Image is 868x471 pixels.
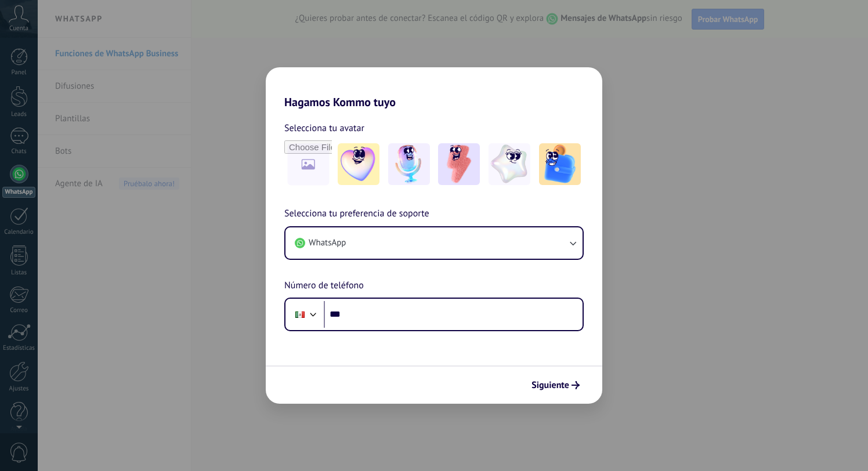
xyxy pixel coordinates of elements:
span: Número de teléfono [284,278,364,294]
button: Siguiente [526,375,585,395]
span: Siguiente [531,381,569,389]
span: WhatsApp [309,237,346,249]
span: Selecciona tu avatar [284,121,364,136]
img: -5.jpeg [539,143,581,185]
img: -2.jpeg [388,143,430,185]
h2: Hagamos Kommo tuyo [266,67,602,109]
button: WhatsApp [285,227,583,259]
img: -1.jpeg [338,143,379,185]
img: -4.jpeg [489,143,530,185]
img: -3.jpeg [438,143,480,185]
div: Mexico: + 52 [289,302,311,327]
span: Selecciona tu preferencia de soporte [284,206,429,222]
